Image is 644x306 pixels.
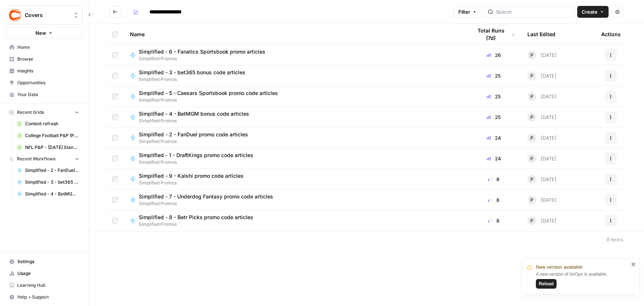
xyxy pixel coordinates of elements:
span: Simplified - 9 - Kalshi promo code articles [139,172,244,180]
a: Content refresh [14,118,82,130]
span: Simplified - 4 - BetMGM bonus code articles [25,191,79,197]
span: P [530,113,533,121]
a: Learning Hub [6,279,82,291]
div: 8 [472,176,516,183]
span: Simplified - 1 - DraftKings promo code articles [139,152,253,159]
div: 25 [472,72,516,79]
span: Simplified - 6 - Fanatics Sportsbook promo articles [139,48,265,55]
a: Simplified - 3 - bet365 bonus code articles [14,176,82,188]
a: Usage [6,268,82,279]
span: P [530,134,533,142]
a: Insights [6,65,82,77]
span: Recent Grids [17,109,44,116]
span: New [35,29,46,37]
span: P [530,51,533,59]
span: Covers [25,11,69,19]
a: Simplified - 4 - BetMGM bonus code articles [14,188,82,200]
div: 9 Items [606,236,623,243]
div: Total Runs (7d) [472,24,516,44]
div: Last Edited [527,24,555,44]
div: Actions [601,24,621,44]
div: 8 [472,196,516,204]
span: Usage [17,270,79,277]
a: Home [6,41,82,53]
span: Insights [17,68,79,74]
span: Simplified Promos [139,159,259,166]
span: Simplified Promos [139,221,259,228]
a: Simplified - 9 - Kalshi promo code articlesSimplified Promos [130,172,460,186]
span: Content refresh [25,120,79,127]
span: Simplified Promos [139,76,251,83]
span: Simplified - 5 - Caesars Sportsbook promo code articles [139,89,278,97]
div: 26 [472,51,516,59]
span: Simplified Promos [139,118,255,124]
span: New version available [536,263,582,271]
span: Simplified - 2 - FanDuel promo code articles [139,131,248,138]
a: Simplified - 7 - Underdog Fantasy promo code articlesSimplified Promos [130,193,460,207]
div: Name [130,24,460,44]
a: Settings [6,256,82,268]
button: Go back [109,6,121,18]
div: 25 [472,93,516,100]
span: Settings [17,258,79,265]
button: Filter [454,6,482,18]
button: Reload [536,279,557,289]
div: A new version of AirOps is available. [536,271,629,289]
button: Recent Grids [6,107,82,118]
div: [DATE] [527,154,557,163]
div: [DATE] [527,133,557,142]
a: Simplified - 2 - FanDuel promo code articles [14,164,82,176]
button: close [631,261,636,267]
input: Search [496,8,571,16]
span: Simplified Promos [139,180,249,186]
span: P [530,217,533,224]
a: Opportunities [6,77,82,89]
span: Simplified - 4 - BetMGM bonus code articles [139,110,249,118]
span: Simplified Promos [139,138,254,145]
span: College Football P&P (Production) Grid (1) [25,132,79,139]
button: Create [577,6,609,18]
span: NFL P&P - [DATE] Standard (Production) Grid [25,144,79,151]
a: Simplified - 3 - bet365 bonus code articlesSimplified Promos [130,69,460,83]
span: P [530,93,533,100]
div: [DATE] [527,51,557,59]
a: Simplified - 8 - Betr Picks promo code articlesSimplified Promos [130,214,460,228]
a: Simplified - 1 - DraftKings promo code articlesSimplified Promos [130,152,460,166]
button: New [6,27,82,38]
img: Covers Logo [8,8,22,22]
a: College Football P&P (Production) Grid (1) [14,130,82,142]
span: Opportunities [17,79,79,86]
a: Simplified - 2 - FanDuel promo code articlesSimplified Promos [130,131,460,145]
a: NFL P&P - [DATE] Standard (Production) Grid [14,142,82,153]
span: Simplified Promos [139,55,271,62]
div: 8 [472,217,516,224]
span: P [530,176,533,183]
a: Simplified - 6 - Fanatics Sportsbook promo articlesSimplified Promos [130,48,460,62]
span: Create [582,8,597,16]
span: P [530,72,533,79]
button: Workspace: Covers [6,6,82,24]
div: 24 [472,155,516,162]
a: Simplified - 5 - Caesars Sportsbook promo code articlesSimplified Promos [130,89,460,103]
span: Simplified Promos [139,97,284,103]
span: Simplified - 3 - bet365 bonus code articles [25,179,79,186]
div: [DATE] [527,216,557,225]
a: Your Data [6,89,82,101]
div: [DATE] [527,195,557,204]
button: Help + Support [6,291,82,303]
button: Recent Workflows [6,153,82,164]
span: Simplified Promos [139,200,279,207]
span: Browse [17,56,79,62]
div: [DATE] [527,92,557,101]
span: Simplified - 7 - Underdog Fantasy promo code articles [139,193,273,200]
span: Reload [539,280,554,287]
div: [DATE] [527,71,557,80]
span: Simplified - 2 - FanDuel promo code articles [25,167,79,174]
a: Browse [6,53,82,65]
span: Simplified - 8 - Betr Picks promo code articles [139,214,253,221]
div: 25 [472,113,516,121]
span: Recent Workflows [17,156,55,162]
span: Help + Support [17,294,79,300]
a: Simplified - 4 - BetMGM bonus code articlesSimplified Promos [130,110,460,124]
div: 24 [472,134,516,142]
